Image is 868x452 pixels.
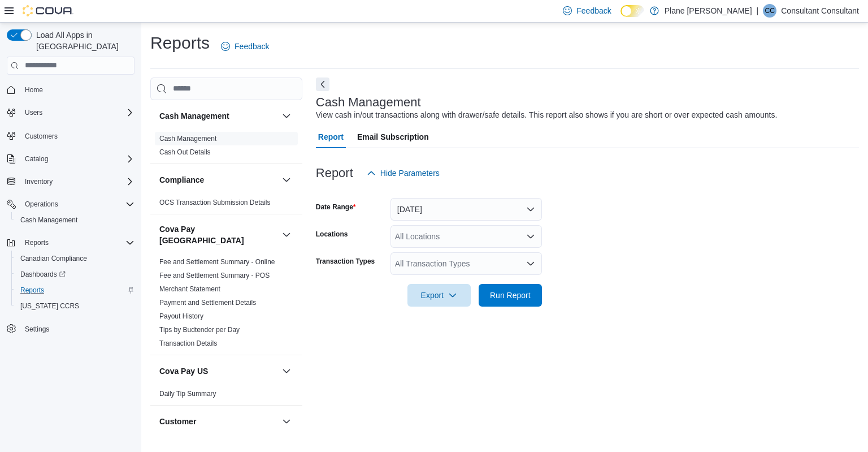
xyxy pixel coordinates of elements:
button: Reports [2,235,139,251]
button: Inventory [2,174,139,190]
label: Transaction Types [316,257,375,266]
span: OCS Transaction Submission Details [159,198,271,207]
button: Reports [20,236,53,249]
button: Compliance [159,174,277,186]
div: Cova Pay [GEOGRAPHIC_DATA] [150,255,302,355]
span: Merchant Statement [159,285,220,294]
a: Customers [20,130,62,143]
input: Dark Mode [620,5,644,17]
span: Report [318,126,344,148]
h3: Compliance [159,174,204,186]
a: Feedback [216,35,274,58]
a: Fee and Settlement Summary - Online [159,258,275,266]
span: Tips by Budtender per Day [159,325,240,334]
p: Plane [PERSON_NAME] [665,4,752,18]
label: Locations [316,230,348,239]
a: Daily Tip Summary [159,390,216,398]
a: Merchant Statement [159,285,220,293]
button: Hide Parameters [362,162,444,184]
span: Fee and Settlement Summary - POS [159,271,270,280]
img: Cova [23,5,73,16]
span: Payout History [159,312,203,321]
a: OCS Transaction Submission Details [159,199,271,206]
p: Consultant Consultant [781,4,859,18]
span: Dashboards [16,268,134,281]
span: Reports [20,236,134,249]
span: Cash Management [16,213,134,227]
span: Inventory [25,177,53,186]
a: Home [20,83,47,97]
div: View cash in/out transactions along with drawer/safe details. This report also shows if you are s... [316,109,778,121]
span: Payment and Settlement Details [159,298,256,307]
span: Cash Out Details [159,148,211,157]
button: Cash Management [159,110,277,122]
label: Date Range [316,203,356,212]
button: Operations [2,196,139,212]
span: Washington CCRS [16,299,134,313]
a: Cash Out Details [159,148,211,156]
a: Cash Management [159,135,216,143]
button: Open list of options [526,259,535,268]
span: Canadian Compliance [16,252,134,265]
span: Cash Management [159,134,216,143]
button: Cova Pay [GEOGRAPHIC_DATA] [280,228,293,242]
span: CC [765,4,775,18]
button: Reports [11,282,139,298]
button: Canadian Compliance [11,251,139,266]
button: Catalog [20,152,53,166]
a: Cash Management [16,213,82,227]
button: Open list of options [526,232,535,241]
button: Run Report [479,284,542,307]
a: Canadian Compliance [16,252,92,265]
button: [DATE] [390,198,542,221]
button: Compliance [280,173,293,187]
h3: Report [316,166,353,180]
span: Feedback [576,5,611,16]
button: Home [2,81,139,98]
a: Fee and Settlement Summary - POS [159,272,270,279]
nav: Complex example [7,77,134,367]
span: Operations [20,197,134,211]
button: Settings [2,321,139,337]
button: [US_STATE] CCRS [11,298,139,314]
span: Inventory [20,175,134,188]
button: Cova Pay [GEOGRAPHIC_DATA] [159,223,277,246]
button: Cash Management [11,212,139,228]
span: Email Subscription [357,126,429,148]
span: Load All Apps in [GEOGRAPHIC_DATA] [32,29,134,52]
span: Dashboards [20,270,66,279]
h3: Cash Management [159,110,229,122]
span: Home [25,85,43,94]
a: [US_STATE] CCRS [16,299,84,313]
span: Customers [20,128,134,143]
span: Run Report [490,290,531,301]
span: Cash Management [20,216,77,225]
button: Catalog [2,151,139,167]
span: Users [25,108,42,117]
span: Hide Parameters [380,167,440,179]
h3: Cash Management [316,96,421,109]
h1: Reports [150,32,210,54]
button: Customer [280,415,293,428]
button: Cova Pay US [280,364,293,378]
div: Cash Management [150,132,302,163]
h3: Cova Pay US [159,365,208,377]
button: Export [407,284,471,307]
span: [US_STATE] CCRS [20,302,79,311]
span: Settings [20,322,134,336]
button: Inventory [20,175,57,188]
span: Reports [20,286,44,295]
a: Tips by Budtender per Day [159,326,240,334]
span: Export [414,284,464,307]
div: Consultant Consultant [763,4,776,18]
span: Reports [25,238,49,247]
span: Feedback [235,41,269,52]
span: Canadian Compliance [20,254,87,263]
a: Settings [20,322,54,336]
span: Reports [16,283,134,297]
span: Settings [25,325,49,334]
span: Daily Tip Summary [159,389,216,398]
span: Catalog [25,154,48,163]
p: | [757,4,759,18]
